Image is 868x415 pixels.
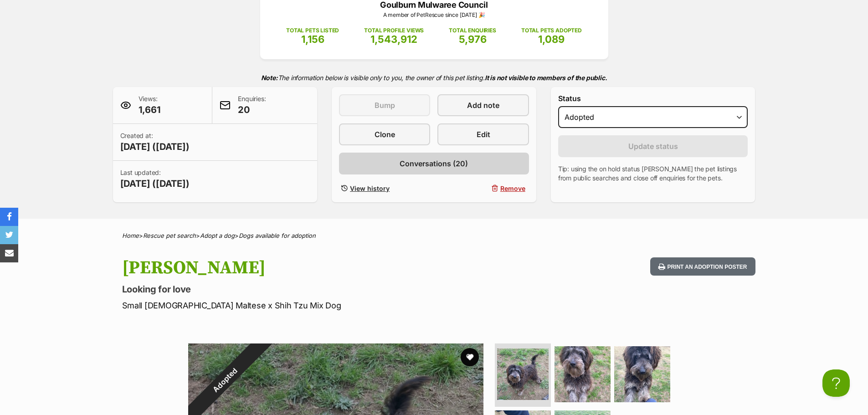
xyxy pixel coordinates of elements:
a: Rescue pet search [143,232,196,239]
p: Last updated: [120,168,190,190]
a: View history [339,182,430,195]
p: TOTAL PROFILE VIEWS [364,26,424,35]
strong: It is not visible to members of the public. [485,74,607,82]
span: Remove [500,184,525,193]
img: Photo of Greg [614,346,670,402]
a: Edit [437,123,529,145]
label: Status [558,94,748,102]
span: 1,661 [139,103,161,116]
p: A member of PetRescue since [DATE] 🎉 [274,11,595,19]
iframe: Help Scout Beacon - Open [822,369,850,397]
span: [DATE] ([DATE]) [120,140,190,153]
button: Bump [339,94,430,116]
button: Update status [558,135,748,157]
a: Adopt a dog [200,232,235,239]
a: Conversations (20) [339,153,529,174]
span: Edit [477,129,490,140]
strong: Note: [261,74,278,82]
p: TOTAL ENQUIRIES [449,26,496,35]
p: TOTAL PETS ADOPTED [521,26,582,35]
span: Clone [375,129,395,140]
p: TOTAL PETS LISTED [286,26,339,35]
span: 20 [238,103,266,116]
p: Looking for love [122,283,508,296]
p: Created at: [120,131,190,153]
p: Views: [139,94,161,116]
p: Enquiries: [238,94,266,116]
a: Home [122,232,139,239]
a: Clone [339,123,430,145]
button: Remove [437,182,529,195]
span: 1,156 [301,33,324,45]
span: Update status [628,141,678,152]
a: Add note [437,94,529,116]
span: Add note [467,100,499,111]
span: View history [350,184,390,193]
span: 5,976 [459,33,487,45]
span: [DATE] ([DATE]) [120,177,190,190]
span: Conversations (20) [400,158,468,169]
span: 1,089 [538,33,565,45]
h1: [PERSON_NAME] [122,257,508,278]
img: Photo of Greg [497,348,549,400]
p: Small [DEMOGRAPHIC_DATA] Maltese x Shih Tzu Mix Dog [122,299,508,312]
a: Dogs available for adoption [239,232,316,239]
span: Bump [375,100,395,111]
p: Tip: using the on hold status [PERSON_NAME] the pet listings from public searches and close off e... [558,164,748,183]
p: The information below is visible only to you, the owner of this pet listing. [113,68,755,87]
button: Print an adoption poster [650,257,755,276]
span: 1,543,912 [370,33,417,45]
button: favourite [461,348,479,366]
div: > > > [99,232,769,239]
img: Photo of Greg [555,346,611,402]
